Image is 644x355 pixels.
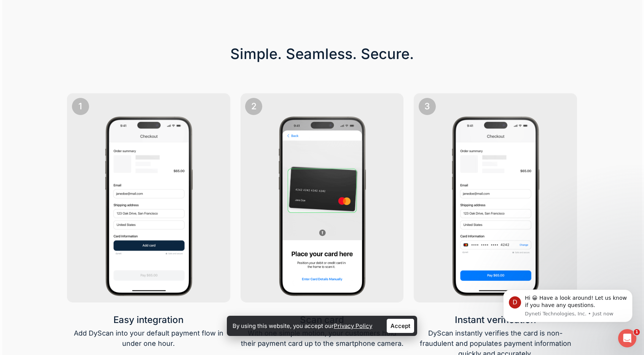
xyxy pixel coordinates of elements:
[618,329,636,347] iframe: Intercom live chat
[334,322,372,329] a: Privacy Policy
[67,45,577,62] h3: Simple. Seamless. Secure.
[492,278,644,334] iframe: Intercom notifications message
[387,319,414,333] a: Accept
[233,321,372,331] p: By using this website, you accept our
[419,98,436,115] div: 3
[245,98,262,115] div: 2
[414,315,577,325] h3: Instant verification
[241,328,403,349] p: With one simple motion, your customers hold their payment card up to the smartphone camera.
[241,315,403,325] h3: Scan card
[634,329,640,335] span: 1
[67,315,230,325] h3: Easy integration
[67,328,230,349] p: Add DyScan into your default payment flow in under one hour.
[72,98,89,115] div: 1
